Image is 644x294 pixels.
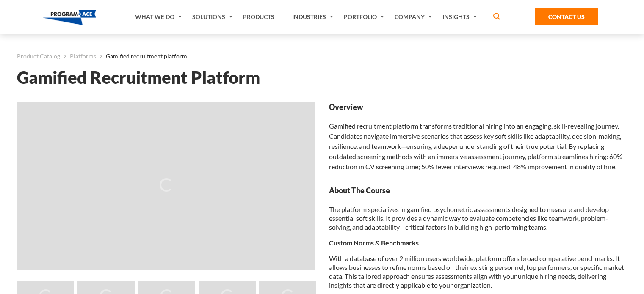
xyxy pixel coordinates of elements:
p: With a database of over 2 million users worldwide, platform offers broad comparative benchmarks. ... [329,254,627,289]
a: Platforms [70,51,96,62]
a: Contact Us [535,8,598,25]
nav: breadcrumb [17,51,627,62]
h1: Gamified Recruitment Platform [17,70,627,85]
img: Program-Ace [43,10,97,25]
div: Gamified recruitment platform transforms traditional hiring into an engaging, skill-revealing jou... [329,102,627,172]
strong: About The Course [329,185,627,196]
strong: Overview [329,102,627,113]
p: The platform specializes in gamified psychometric assessments designed to measure and develop ess... [329,205,627,231]
p: Custom Norms & Benchmarks [329,238,627,247]
a: Product Catalog [17,51,60,62]
li: Gamified recruitment platform [96,51,187,62]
